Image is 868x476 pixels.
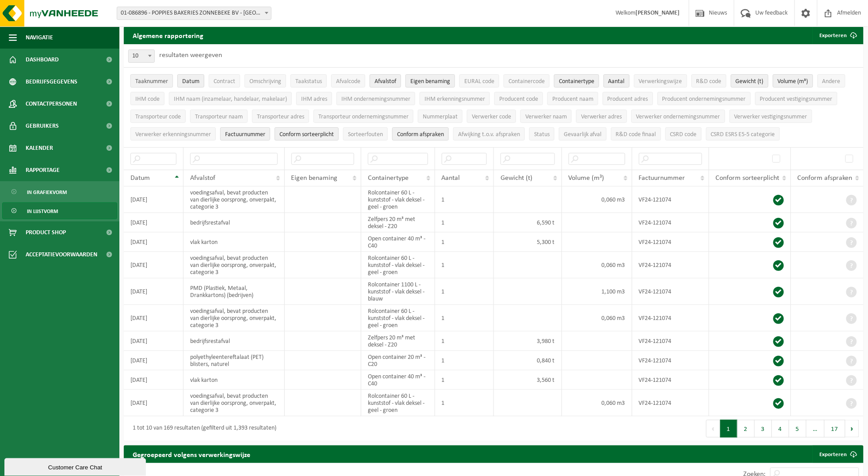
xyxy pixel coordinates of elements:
[397,131,444,138] span: Conform afspraken
[128,50,155,63] span: 10
[658,92,751,105] button: Producent ondernemingsnummerProducent ondernemingsnummer: Activate to sort
[706,420,720,438] button: Previous
[129,50,154,62] span: 10
[435,370,494,390] td: 1
[435,232,494,252] td: 1
[639,175,685,182] span: Factuurnummer
[494,370,562,390] td: 3,560 t
[361,213,435,232] td: Zelfpers 20 m³ met deksel - Z20
[220,127,270,141] button: FactuurnummerFactuurnummer: Activate to sort
[608,96,648,103] span: Producent adres
[209,74,240,88] button: ContractContract: Activate to sort
[130,175,150,182] span: Datum
[525,114,567,120] span: Verwerker naam
[4,457,148,476] iframe: chat widget
[424,96,485,103] span: IHM erkenningsnummer
[813,27,863,44] button: Exporteren
[336,78,360,85] span: Afvalcode
[435,187,494,213] td: 1
[195,114,243,120] span: Transporteur naam
[124,305,184,331] td: [DATE]
[169,92,292,105] button: IHM naam (inzamelaar, handelaar, makelaar)IHM naam (inzamelaar, handelaar, makelaar): Activate to...
[341,96,410,103] span: IHM ondernemingsnummer
[554,74,599,88] button: ContainertypeContainertype: Activate to sort
[813,446,863,463] a: Exporteren
[257,114,304,120] span: Transporteur adres
[608,78,625,85] span: Aantal
[706,127,780,141] button: CSRD ESRS E5-5 categorieCSRD ESRS E5-5 categorie: Activate to sort
[124,370,184,390] td: [DATE]
[348,131,383,138] span: Sorteerfouten
[499,96,538,103] span: Producent code
[420,92,490,105] button: IHM erkenningsnummerIHM erkenningsnummer: Activate to sort
[631,110,725,123] button: Verwerker ondernemingsnummerVerwerker ondernemingsnummer: Activate to sort
[184,232,284,252] td: vlak karton
[225,131,265,138] span: Factuurnummer
[26,159,60,181] span: Rapportage
[130,127,216,141] button: Verwerker erkenningsnummerVerwerker erkenningsnummer: Activate to sort
[692,74,727,88] button: R&D codeR&amp;D code: Activate to sort
[128,421,276,437] div: 1 tot 10 van 169 resultaten (gefilterd uit 1,393 resultaten)
[27,184,67,201] span: In grafiekvorm
[665,127,702,141] button: CSRD codeCSRD code: Activate to sort
[26,93,77,115] span: Contactpersonen
[520,110,572,123] button: Verwerker naamVerwerker naam: Activate to sort
[124,232,184,252] td: [DATE]
[361,370,435,390] td: Open container 40 m³ - C40
[611,127,661,141] button: R&D code finaalR&amp;D code finaal: Activate to sort
[249,78,281,85] span: Omschrijving
[252,110,309,123] button: Transporteur adresTransporteur adres: Activate to sort
[130,110,186,123] button: Transporteur codeTransporteur code: Activate to sort
[314,110,413,123] button: Transporteur ondernemingsnummerTransporteur ondernemingsnummer : Activate to sort
[632,232,709,252] td: VF24-121074
[716,175,780,182] span: Conform sorteerplicht
[435,213,494,232] td: 1
[662,96,746,103] span: Producent ondernemingsnummer
[639,78,682,85] span: Verwerkingswijze
[636,114,720,120] span: Verwerker ondernemingsnummer
[562,390,632,416] td: 0,060 m3
[534,131,550,138] span: Status
[822,78,841,85] span: Andere
[124,252,184,278] td: [DATE]
[442,175,460,182] span: Aantal
[632,187,709,213] td: VF24-121074
[245,74,286,88] button: OmschrijvingOmschrijving: Activate to sort
[124,390,184,416] td: [DATE]
[562,278,632,305] td: 1,100 m3
[559,127,607,141] button: Gevaarlijk afval : Activate to sort
[124,27,212,44] h2: Algemene rapportering
[190,110,248,123] button: Transporteur naamTransporteur naam: Activate to sort
[494,213,562,232] td: 6,590 t
[778,78,808,85] span: Volume (m³)
[117,7,271,19] span: 01-086896 - POPPIES BAKERIES ZONNEBEKE BV - ZONNEBEKE
[135,78,168,85] span: Taaknummer
[472,114,511,120] span: Verwerker code
[135,114,181,120] span: Transporteur code
[291,175,338,182] span: Eigen benaming
[632,370,709,390] td: VF24-121074
[26,115,59,137] span: Gebruikers
[459,74,499,88] button: EURAL codeEURAL code: Activate to sort
[632,213,709,232] td: VF24-121074
[494,92,543,105] button: Producent codeProducent code: Activate to sort
[720,420,738,438] button: 1
[564,131,602,138] span: Gevaarlijk afval
[117,7,271,20] span: 01-086896 - POPPIES BAKERIES ZONNEBEKE BV - ZONNEBEKE
[798,175,853,182] span: Conform afspraken
[135,96,160,103] span: IHM code
[636,10,680,16] strong: [PERSON_NAME]
[361,390,435,416] td: Rolcontainer 60 L - kunststof - vlak deksel - geel - groen
[435,278,494,305] td: 1
[184,390,284,416] td: voedingsafval, bevat producten van dierlijke oorsprong, onverpakt, categorie 3
[130,74,173,88] button: TaaknummerTaaknummer: Activate to sort
[368,175,409,182] span: Containertype
[27,203,58,220] span: In lijstvorm
[184,278,284,305] td: PMD (Plastiek, Metaal, Drankkartons) (bedrijven)
[825,420,845,438] button: 17
[418,110,463,123] button: NummerplaatNummerplaat: Activate to sort
[760,96,833,103] span: Producent vestigingsnummer
[2,183,117,200] a: In grafiekvorm
[562,305,632,331] td: 0,060 m3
